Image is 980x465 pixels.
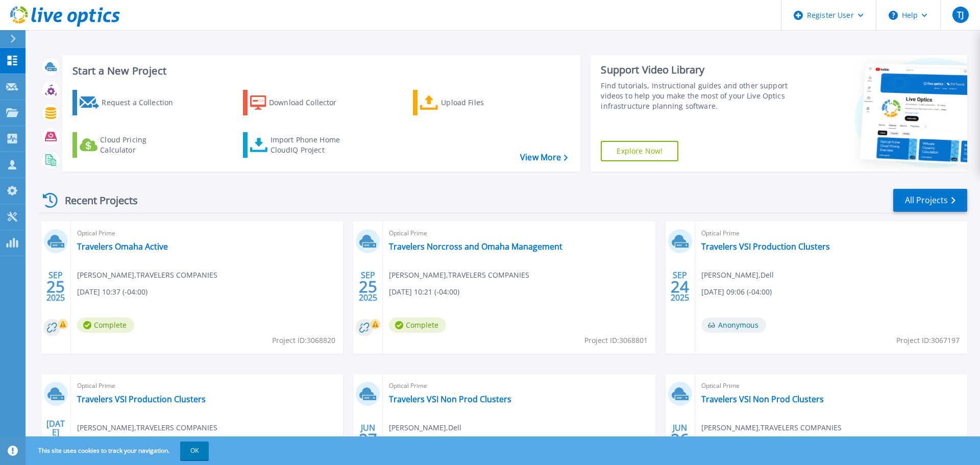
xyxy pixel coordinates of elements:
[46,282,65,291] span: 25
[77,422,217,433] span: [PERSON_NAME] , TRAVELERS COMPANIES
[72,132,186,158] a: Cloud Pricing Calculator
[701,394,824,404] a: Travelers VSI Non Prod Clusters
[601,63,793,77] div: Support Video Library
[670,268,690,305] div: SEP 2025
[896,335,960,346] span: Project ID: 3067197
[389,317,446,333] span: Complete
[269,92,351,113] div: Download Collector
[701,228,961,239] span: Optical Prime
[413,90,527,115] a: Upload Files
[701,286,772,298] span: [DATE] 09:06 (-04:00)
[701,317,766,333] span: Anonymous
[359,282,377,291] span: 25
[77,394,206,404] a: Travelers VSI Production Clusters
[389,228,649,239] span: Optical Prime
[701,270,774,281] span: [PERSON_NAME] , Dell
[243,90,357,115] a: Download Collector
[601,141,678,161] a: Explore Now!
[72,65,568,77] h3: Start a New Project
[957,11,964,19] span: TJ
[271,135,350,155] div: Import Phone Home CloudIQ Project
[100,135,182,155] div: Cloud Pricing Calculator
[77,241,168,252] a: Travelers Omaha Active
[584,335,648,346] span: Project ID: 3068801
[180,442,209,460] button: OK
[77,286,148,298] span: [DATE] 10:37 (-04:00)
[46,268,65,305] div: SEP 2025
[389,270,529,281] span: [PERSON_NAME] , TRAVELERS COMPANIES
[701,422,842,433] span: [PERSON_NAME] , TRAVELERS COMPANIES
[358,421,378,458] div: JUN 2025
[671,282,689,291] span: 24
[701,380,961,391] span: Optical Prime
[77,380,337,391] span: Optical Prime
[441,92,523,113] div: Upload Files
[102,92,183,113] div: Request a Collection
[389,394,511,404] a: Travelers VSI Non Prod Clusters
[520,153,568,162] a: View More
[77,317,134,333] span: Complete
[72,90,186,115] a: Request a Collection
[670,421,690,458] div: JUN 2025
[671,435,689,444] span: 26
[893,189,967,212] a: All Projects
[272,335,335,346] span: Project ID: 3068820
[39,188,152,213] div: Recent Projects
[389,241,562,252] a: Travelers Norcross and Omaha Management
[358,268,378,305] div: SEP 2025
[77,228,337,239] span: Optical Prime
[389,380,649,391] span: Optical Prime
[77,270,217,281] span: [PERSON_NAME] , TRAVELERS COMPANIES
[389,422,461,433] span: [PERSON_NAME] , Dell
[46,421,65,458] div: [DATE] 2025
[701,241,830,252] a: Travelers VSI Production Clusters
[28,442,209,460] span: This site uses cookies to track your navigation.
[601,81,793,111] div: Find tutorials, instructional guides and other support videos to help you make the most of your L...
[359,435,377,444] span: 27
[389,286,459,298] span: [DATE] 10:21 (-04:00)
